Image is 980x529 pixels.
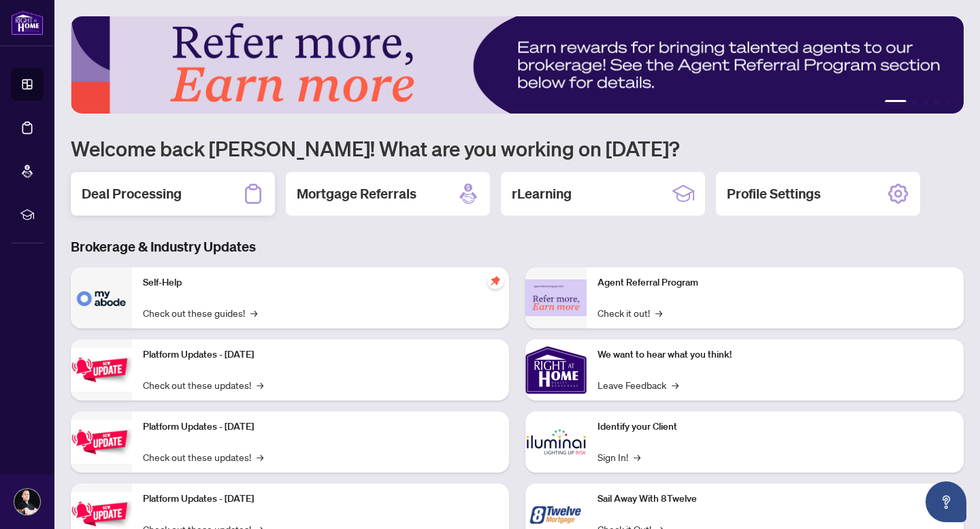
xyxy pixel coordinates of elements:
img: Slide 0 [71,16,964,114]
a: Check out these updates!→ [143,377,263,392]
p: Identify your Client [598,420,953,434]
button: 3 [923,100,928,105]
h2: Profile Settings [727,184,821,203]
p: Platform Updates - [DATE] [143,492,498,507]
img: Self-Help [71,267,132,328]
span: → [672,377,679,392]
p: Sail Away With 8Twelve [598,492,953,507]
p: Self-Help [143,275,498,290]
p: Agent Referral Program [598,275,953,290]
h1: Welcome back [PERSON_NAME]! What are you working on [DATE]? [71,135,964,161]
button: 4 [934,100,939,105]
span: → [655,305,662,320]
img: Profile Icon [14,489,40,515]
img: Platform Updates - July 8, 2025 [71,420,132,463]
h3: Brokerage & Industry Updates [71,237,964,256]
span: pushpin [487,273,504,289]
img: Platform Updates - July 21, 2025 [71,348,132,391]
span: → [257,449,263,464]
a: Leave Feedback→ [598,377,679,392]
button: 2 [912,100,917,105]
h2: Deal Processing [82,184,182,203]
p: We want to hear what you think! [598,347,953,362]
img: Agent Referral Program [525,279,587,317]
a: Check it out!→ [598,305,662,320]
img: We want to hear what you think! [525,339,587,400]
img: logo [11,10,44,35]
a: Sign In!→ [598,449,640,464]
a: Check out these guides!→ [143,305,257,320]
h2: Mortgage Referrals [297,184,416,203]
p: Platform Updates - [DATE] [143,420,498,434]
p: Platform Updates - [DATE] [143,347,498,362]
span: → [250,305,257,320]
button: 1 [885,100,906,105]
img: Identify your Client [525,411,587,473]
a: Check out these updates!→ [143,449,263,464]
h2: rLearning [512,184,572,203]
button: Open asap [926,481,966,522]
span: → [257,377,263,392]
span: → [634,449,640,464]
button: 5 [945,100,950,105]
